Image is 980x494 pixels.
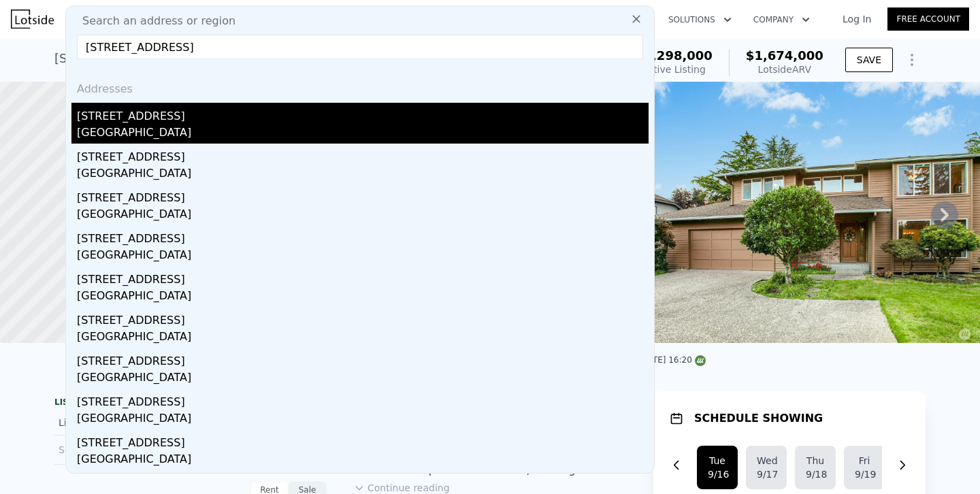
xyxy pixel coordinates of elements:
[77,369,649,389] div: [GEOGRAPHIC_DATA]
[77,125,649,144] div: [GEOGRAPHIC_DATA]
[887,7,969,31] a: Free Account
[757,467,776,481] div: 9/17
[77,429,649,451] div: [STREET_ADDRESS]
[77,206,649,225] div: [GEOGRAPHIC_DATA]
[757,454,776,467] div: Wed
[77,184,649,206] div: [STREET_ADDRESS]
[844,446,885,489] button: Fri9/19
[742,7,821,32] button: Company
[746,446,787,489] button: Wed9/17
[806,454,825,467] div: Thu
[71,70,649,103] div: Addresses
[54,397,327,410] div: LISTING & SALE HISTORY
[77,389,649,410] div: [STREET_ADDRESS]
[71,13,235,29] span: Search an address or region
[697,446,738,489] button: Tue9/16
[746,48,823,63] span: $1,674,000
[11,10,54,29] img: Lotside
[855,467,874,481] div: 9/19
[77,266,649,288] div: [STREET_ADDRESS]
[77,307,649,329] div: [STREET_ADDRESS]
[77,225,649,247] div: [STREET_ADDRESS]
[77,329,649,348] div: [GEOGRAPHIC_DATA]
[77,348,649,369] div: [STREET_ADDRESS]
[708,467,727,481] div: 9/16
[695,355,706,366] img: NWMLS Logo
[77,144,649,165] div: [STREET_ADDRESS]
[642,64,706,75] span: Active Listing
[826,12,887,26] a: Log In
[77,165,649,184] div: [GEOGRAPHIC_DATA]
[694,410,823,427] h1: SCHEDULE SHOWING
[77,247,649,266] div: [GEOGRAPHIC_DATA]
[795,446,836,489] button: Thu9/18
[806,467,825,481] div: 9/18
[845,48,893,72] button: SAVE
[77,103,649,125] div: [STREET_ADDRESS]
[635,48,713,63] span: $1,298,000
[77,451,649,470] div: [GEOGRAPHIC_DATA]
[77,35,643,59] input: Enter an address, city, region, neighborhood or zip code
[657,7,742,32] button: Solutions
[898,46,926,73] button: Show Options
[59,441,180,459] div: Sold
[54,49,307,68] div: [STREET_ADDRESS] , Bellevue , WA 98006
[77,410,649,429] div: [GEOGRAPHIC_DATA]
[77,470,649,492] div: [STREET_ADDRESS]
[855,454,874,467] div: Fri
[708,454,727,467] div: Tue
[59,416,180,429] div: Listed
[746,63,823,76] div: Lotside ARV
[77,288,649,307] div: [GEOGRAPHIC_DATA]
